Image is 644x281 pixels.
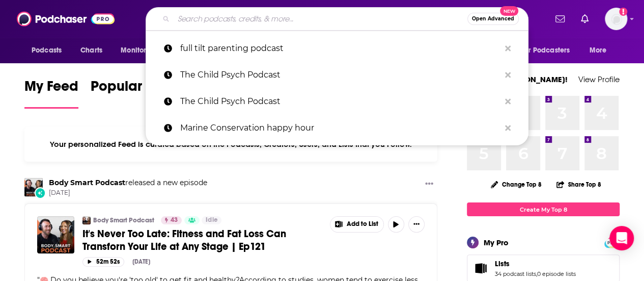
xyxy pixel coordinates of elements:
[536,270,537,277] span: ,
[605,8,627,30] button: Show profile menu
[114,41,170,60] button: open menu
[500,6,518,16] span: New
[495,259,510,268] span: Lists
[467,13,519,25] button: Open AdvancedNew
[17,9,115,29] img: Podchaser - Follow, Share and Rate Podcasts
[24,178,43,196] img: Body Smart Podcast
[35,187,46,198] div: New Episode
[24,127,437,162] div: Your personalized Feed is curated based on the Podcasts, Creators, Users, and Lists that you Follow.
[24,78,78,109] a: My Feed
[93,216,154,224] a: Body Smart Podcast
[180,115,500,141] p: Marine Conservation happy hour
[578,74,620,84] a: View Profile
[146,7,528,31] div: Search podcasts, credits, & more...
[80,43,102,58] span: Charts
[82,227,286,253] span: It's Never Too Late: Fitness and Fat Loss Can Transforn Your Life at Any Stage | Ep121
[82,216,91,224] img: Body Smart Podcast
[467,202,620,216] a: Create My Top 8
[146,88,528,115] a: The Child Psych Podcast
[132,258,150,265] div: [DATE]
[161,216,182,224] a: 43
[347,220,378,228] span: Add to List
[495,270,536,277] a: 34 podcast lists
[408,216,425,233] button: Show More Button
[49,189,207,197] span: [DATE]
[146,35,528,62] a: full tilt parenting podcast
[206,215,217,225] span: Idle
[171,215,178,225] span: 43
[485,178,548,191] button: Change Top 8
[609,226,634,250] div: Open Intercom Messenger
[495,259,576,268] a: Lists
[146,62,528,88] a: The Child Psych Podcast
[582,41,620,60] button: open menu
[91,78,177,109] a: Popular Feed
[521,43,570,58] span: For Podcasters
[202,216,221,224] a: Idle
[32,43,62,58] span: Podcasts
[606,238,618,246] a: PRO
[421,178,437,191] button: Show More Button
[537,270,576,277] a: 0 episode lists
[551,10,569,28] a: Show notifications dropdown
[180,88,500,115] p: The Child Psych Podcast
[556,174,602,194] button: Share Top 8
[49,178,207,188] h3: released a new episode
[605,8,627,30] img: User Profile
[121,43,157,58] span: Monitoring
[577,10,593,28] a: Show notifications dropdown
[472,16,514,21] span: Open Advanced
[514,41,584,60] button: open menu
[605,8,627,30] span: Logged in as AtriaBooks
[619,8,627,16] svg: Add a profile image
[180,35,500,62] p: full tilt parenting podcast
[180,62,500,88] p: The Child Psych Podcast
[174,11,467,27] input: Search podcasts, credits, & more...
[24,41,75,60] button: open menu
[91,78,177,101] span: Popular Feed
[606,239,618,246] span: PRO
[74,41,108,60] a: Charts
[484,238,509,247] div: My Pro
[146,115,528,141] a: Marine Conservation happy hour
[37,216,74,253] img: It's Never Too Late: Fitness and Fat Loss Can Transforn Your Life at Any Stage | Ep121
[470,261,491,275] a: Lists
[49,178,125,187] a: Body Smart Podcast
[24,78,78,101] span: My Feed
[590,43,607,58] span: More
[330,217,383,232] button: Show More Button
[82,257,124,267] button: 52m 52s
[82,227,323,253] a: It's Never Too Late: Fitness and Fat Loss Can Transforn Your Life at Any Stage | Ep121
